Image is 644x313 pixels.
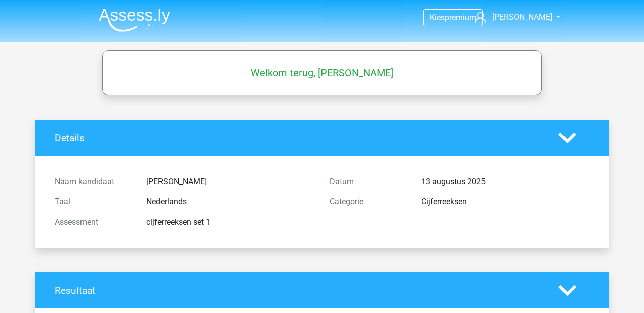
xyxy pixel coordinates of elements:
[322,176,414,188] div: Datum
[322,196,414,208] div: Categorie
[47,176,139,188] div: Naam kandidaat
[492,12,552,22] span: [PERSON_NAME]
[139,176,322,188] div: [PERSON_NAME]
[430,13,445,22] span: Kies
[471,11,553,23] a: [PERSON_NAME]
[414,196,597,208] div: Cijferreeksen
[424,11,482,24] a: Kiespremium
[99,8,170,32] img: Assessly
[55,132,543,144] h4: Details
[55,285,543,296] h4: Resultaat
[139,196,322,208] div: Nederlands
[445,13,476,22] span: premium
[139,216,322,228] div: cijferreeksen set 1
[47,196,139,208] div: Taal
[47,216,139,228] div: Assessment
[414,176,597,188] div: 13 augustus 2025
[107,67,537,79] h5: Welkom terug, [PERSON_NAME]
